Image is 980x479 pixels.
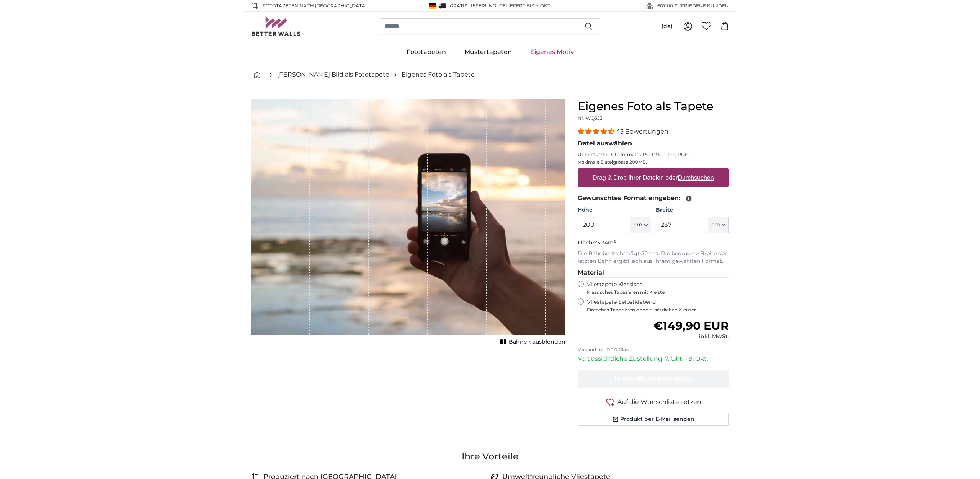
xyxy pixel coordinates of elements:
button: (de) [655,20,679,33]
button: Auf die Wunschliste setzen [578,397,729,407]
p: Fläche: [578,239,729,247]
span: cm [711,221,720,229]
button: cm [708,217,729,233]
label: Breite [656,206,729,214]
a: Mustertapeten [455,42,521,62]
button: Produkt per E-Mail senden [578,413,729,426]
img: Deutschland [429,3,436,9]
h1: Eigenes Foto als Tapete [578,99,729,113]
p: Voraussichtliche Zustellung: 7. Okt. - 9. Okt. [578,354,729,363]
h3: Ihre Vorteile [251,450,729,463]
span: 60'000 ZUFRIEDENE KUNDEN [657,2,729,9]
legend: Gewünschtes Format eingeben: [578,194,729,203]
nav: breadcrumbs [251,62,729,87]
label: Drag & Drop Ihrer Dateien oder [590,170,717,186]
a: [PERSON_NAME] Bild als Fototapete [277,70,389,79]
span: Geliefert bis 9. Okt. [499,3,551,8]
span: cm [634,221,642,229]
a: Fototapeten [397,42,455,62]
span: Auf die Wunschliste setzen [617,398,701,407]
div: inkl. MwSt. [653,333,729,341]
span: Klassisches Tapezieren mit Kleister [587,289,722,295]
div: 1 of 1 [251,99,565,347]
button: cm [630,217,651,233]
span: Bahnen ausblenden [509,338,565,346]
button: Bahnen ausblenden [498,337,565,347]
p: Die Bahnbreite beträgt 50 cm. Die bedruckte Breite der letzten Bahn ergibt sich aus Ihrem gewählt... [578,250,729,265]
legend: Material [578,268,729,278]
p: Unterstützte Dateiformate JPG, PNG, TIFF, PDF. [578,152,729,158]
p: Versand mit DPD Classic [578,347,729,353]
legend: Datei auswählen [578,139,729,148]
span: GRATIS Lieferung! [450,3,497,8]
a: Eigenes Foto als Tapete [402,70,475,79]
span: 43 Bewertungen [616,128,668,135]
u: Durchsuchen [678,174,714,181]
span: - [497,3,551,8]
span: Nr. WQ553 [578,115,603,121]
a: Eigenes Motiv [521,42,583,62]
label: Höhe [578,206,651,214]
span: Einfaches Tapezieren ohne zusätzlichen Kleister [587,307,729,313]
img: Betterwalls [251,16,301,36]
label: Vliestapete Selbstklebend [587,298,729,313]
label: Vliestapete Klassisch [587,281,722,295]
button: In den Warenkorb legen [578,370,729,388]
span: 4.40 stars [578,128,616,135]
span: €149,90 EUR [653,319,729,333]
span: In den Warenkorb legen [614,375,693,382]
span: 5.34m² [597,239,616,246]
span: Fototapeten nach [GEOGRAPHIC_DATA] [263,2,367,9]
p: Maximale Dateigrösse 200MB. [578,159,729,165]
